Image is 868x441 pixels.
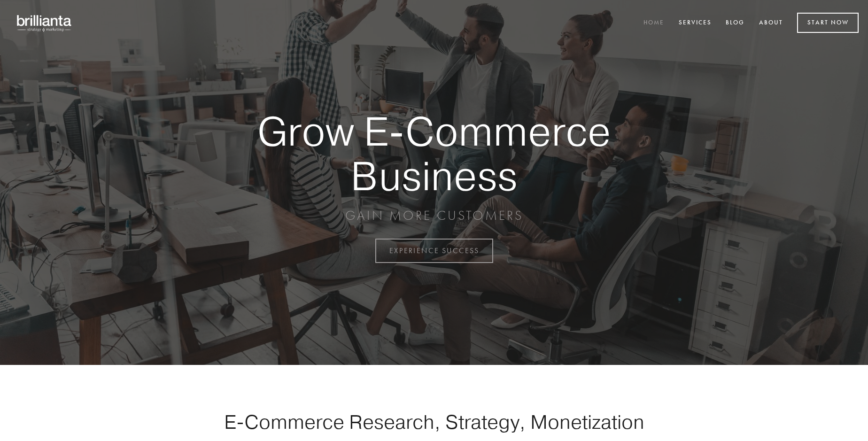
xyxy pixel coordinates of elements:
a: Services [673,15,718,31]
a: EXPERIENCE SUCCESS [375,239,493,263]
strong: Grow E-Commerce Business [225,109,643,198]
p: GAIN MORE CUSTOMERS [225,207,643,224]
a: Blog [720,15,751,31]
h1: E-Commerce Research, Strategy, Monetization [194,410,674,433]
a: Start Now [797,13,859,33]
a: Home [637,15,670,31]
a: About [753,15,789,31]
img: brillianta - research, strategy, marketing [9,9,80,37]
